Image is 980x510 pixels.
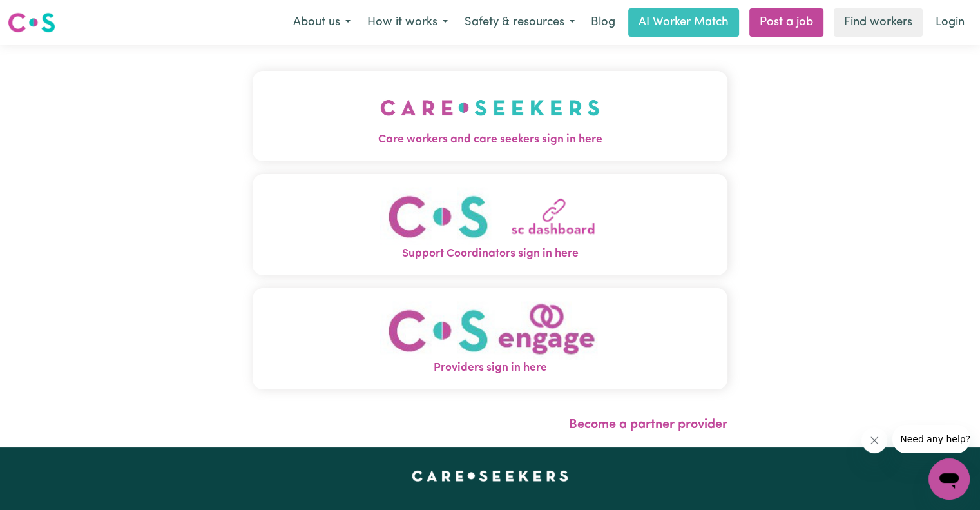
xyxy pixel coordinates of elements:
iframe: Close message [861,427,887,453]
a: Post a job [749,8,823,37]
a: Find workers [834,8,923,37]
button: Safety & resources [456,9,583,36]
button: About us [285,9,359,36]
a: Careseekers home page [412,471,568,481]
img: Careseekers logo [8,11,55,34]
a: Login [928,8,972,37]
a: Careseekers logo [8,8,55,37]
span: Providers sign in here [253,360,727,377]
button: Support Coordinators sign in here [253,174,727,275]
span: Care workers and care seekers sign in here [253,132,727,148]
span: Need any help? [8,9,78,19]
a: AI Worker Match [628,8,739,37]
iframe: Button to launch messaging window [928,458,970,500]
button: How it works [359,9,456,36]
button: Providers sign in here [253,288,727,389]
a: Become a partner provider [569,418,727,431]
span: Support Coordinators sign in here [253,246,727,262]
button: Care workers and care seekers sign in here [253,71,727,161]
a: Blog [583,8,623,37]
iframe: Message from company [892,425,970,453]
